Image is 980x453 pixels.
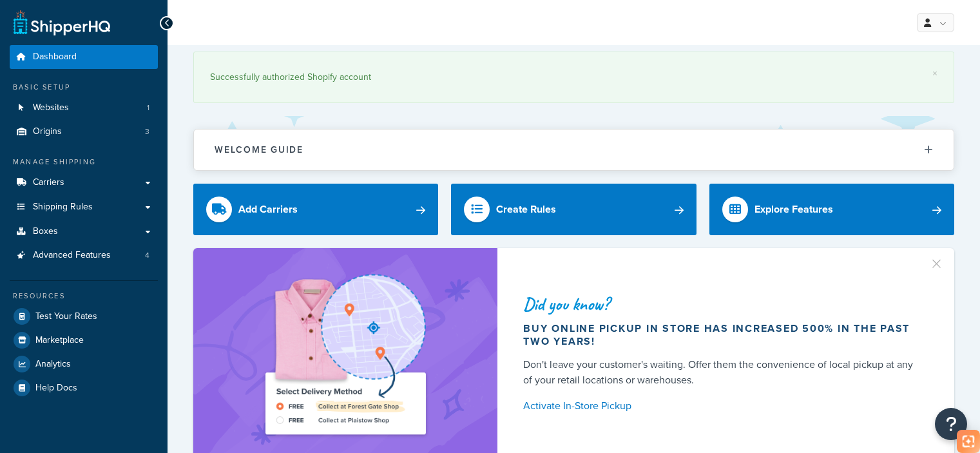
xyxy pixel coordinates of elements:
div: Don't leave your customer's waiting. Offer them the convenience of local pickup at any of your re... [523,357,923,388]
span: Carriers [33,177,64,188]
div: Resources [10,291,158,302]
a: Analytics [10,352,158,376]
a: Add Carriers [193,184,438,235]
span: Shipping Rules [33,202,93,213]
span: Analytics [35,359,71,370]
div: Did you know? [523,295,923,313]
a: Help Docs [10,376,158,400]
span: Advanced Features [33,250,111,261]
a: Advanced Features4 [10,244,158,267]
span: Boxes [33,226,58,237]
a: Explore Features [709,184,954,235]
a: Activate In-Store Pickup [523,397,923,415]
span: 3 [145,126,149,137]
button: Open Resource Center [935,408,967,440]
span: Dashboard [33,52,77,63]
a: Shipping Rules [10,195,158,219]
span: Test Your Rates [35,311,97,322]
a: Websites1 [10,96,158,120]
a: Marketplace [10,329,158,352]
a: Create Rules [451,184,696,235]
div: Create Rules [496,200,556,218]
span: 4 [145,250,149,261]
li: Origins [10,120,158,144]
div: Add Carriers [238,200,298,218]
div: Buy online pickup in store has increased 500% in the past two years! [523,322,923,348]
span: Help Docs [35,383,77,394]
div: Basic Setup [10,82,158,93]
span: Marketplace [35,335,84,346]
a: Origins3 [10,120,158,144]
a: Boxes [10,220,158,244]
div: Explore Features [754,200,833,218]
li: Advanced Features [10,244,158,267]
span: Origins [33,126,62,137]
span: Websites [33,102,69,113]
img: ad-shirt-map-b0359fc47e01cab431d101c4b569394f6a03f54285957d908178d52f29eb9668.png [229,267,462,443]
a: Carriers [10,171,158,195]
button: Welcome Guide [194,130,954,170]
div: Successfully authorized Shopify account [210,68,937,86]
li: Websites [10,96,158,120]
div: Manage Shipping [10,157,158,168]
span: 1 [147,102,149,113]
a: Dashboard [10,45,158,69]
h2: Welcome Guide [215,145,303,155]
a: Test Your Rates [10,305,158,328]
a: × [932,68,937,79]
